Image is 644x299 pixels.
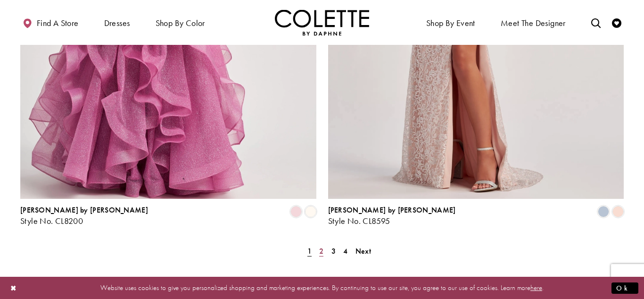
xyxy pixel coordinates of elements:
[305,244,314,258] span: Current Page
[20,9,81,35] a: Find a store
[102,9,132,35] span: Dresses
[353,244,374,258] a: Next Page
[498,9,568,35] a: Meet the designer
[328,215,390,226] span: Style No. CL8595
[331,246,336,256] span: 3
[610,9,624,35] a: Check Wishlist
[329,244,339,258] a: Page 3
[355,246,371,256] span: Next
[307,246,312,256] span: 1
[611,282,638,294] button: Submit Dialog
[20,215,83,226] span: Style No. CL8200
[426,18,475,28] span: Shop By Event
[104,18,130,28] span: Dresses
[37,18,79,28] span: Find a store
[156,18,205,28] span: Shop by color
[319,246,323,256] span: 2
[328,205,456,215] span: [PERSON_NAME] by [PERSON_NAME]
[589,9,603,35] a: Toggle search
[275,9,369,35] img: Colette by Daphne
[598,206,609,217] i: Ice Blue
[501,18,566,28] span: Meet the designer
[343,246,347,256] span: 4
[275,9,369,35] a: Visit Home Page
[328,206,456,226] div: Colette by Daphne Style No. CL8595
[20,206,148,226] div: Colette by Daphne Style No. CL8200
[68,282,576,294] p: Website uses cookies to give you personalized shopping and marketing experiences. By continuing t...
[530,283,542,292] a: here
[612,206,624,217] i: Blush
[316,244,326,258] a: Page 2
[340,244,350,258] a: Page 4
[305,206,316,217] i: Diamond White
[6,280,22,296] button: Close Dialog
[153,9,207,35] span: Shop by color
[424,9,478,35] span: Shop By Event
[20,205,148,215] span: [PERSON_NAME] by [PERSON_NAME]
[290,206,302,217] i: Pink Lily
